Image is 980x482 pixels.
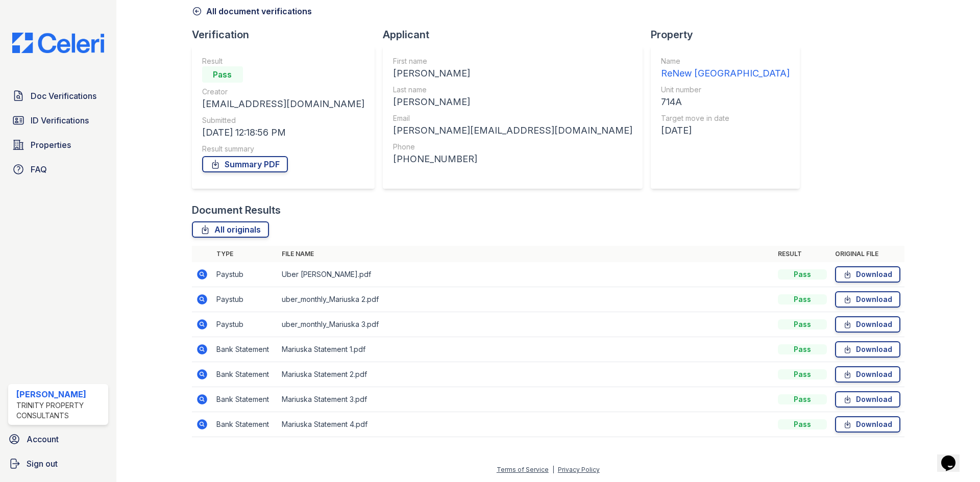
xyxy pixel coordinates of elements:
span: Doc Verifications [31,90,96,102]
a: All originals [192,221,269,238]
div: Result summary [202,144,364,154]
td: Bank Statement [212,337,278,362]
td: Mariuska Statement 3.pdf [278,387,774,412]
iframe: chat widget [937,441,970,472]
img: CE_Logo_Blue-a8612792a0a2168367f1c8372b55b34899dd931a85d93a1a3d3e32e68fde9ad4.png [4,33,112,53]
td: Bank Statement [212,362,278,387]
td: uber_monthly_Mariuska 2.pdf [278,287,774,312]
div: Creator [202,87,364,97]
span: FAQ [31,163,47,175]
div: [PERSON_NAME][EMAIL_ADDRESS][DOMAIN_NAME] [393,123,632,138]
td: Mariuska Statement 1.pdf [278,337,774,362]
div: Pass [778,394,827,404]
div: Phone [393,142,632,152]
td: Bank Statement [212,412,278,437]
div: [PHONE_NUMBER] [393,152,632,166]
div: Last name [393,85,632,95]
div: ReNew [GEOGRAPHIC_DATA] [661,66,790,81]
a: Download [835,366,900,383]
span: Account [27,433,59,445]
a: Download [835,391,900,408]
div: Verification [192,28,383,42]
div: Pass [778,369,827,379]
a: Terms of Service [497,466,549,473]
a: Privacy Policy [558,466,600,473]
td: Mariuska Statement 2.pdf [278,362,774,387]
a: Download [835,266,900,283]
span: Sign out [27,458,58,470]
div: | [552,466,554,473]
a: All document verifications [192,5,312,17]
span: Properties [31,139,71,151]
div: Pass [778,344,827,354]
th: Type [212,246,278,262]
a: Download [835,341,900,358]
div: [PERSON_NAME] [393,66,632,81]
div: Pass [778,294,827,305]
div: 714A [661,95,790,109]
div: Email [393,113,632,123]
a: ID Verifications [8,110,108,131]
a: Download [835,291,900,308]
div: Applicant [383,28,651,42]
td: Paystub [212,312,278,337]
td: Mariuska Statement 4.pdf [278,412,774,437]
div: Pass [778,419,827,429]
div: Target move in date [661,113,790,123]
a: FAQ [8,159,108,180]
a: Download [835,416,900,433]
div: Trinity Property Consultants [16,400,104,421]
div: Property [651,28,808,42]
div: Result [202,56,364,66]
div: Document Results [192,203,281,217]
a: Download [835,316,900,333]
th: Original file [831,246,904,262]
div: [PERSON_NAME] [16,388,104,400]
div: Pass [202,66,243,83]
td: Bank Statement [212,387,278,412]
a: Account [4,429,112,449]
div: Pass [778,269,827,280]
a: Name ReNew [GEOGRAPHIC_DATA] [661,56,790,81]
div: [DATE] [661,123,790,138]
td: Paystub [212,262,278,287]
a: Summary PDF [202,156,288,172]
a: Doc Verifications [8,86,108,106]
div: Name [661,56,790,66]
div: [EMAIL_ADDRESS][DOMAIN_NAME] [202,97,364,111]
span: ID Verifications [31,114,89,126]
div: Submitted [202,115,364,125]
th: File name [278,246,774,262]
a: Sign out [4,453,112,474]
div: First name [393,56,632,66]
div: Unit number [661,85,790,95]
td: uber_monthly_Mariuska 3.pdf [278,312,774,337]
div: [PERSON_NAME] [393,95,632,109]
div: [DATE] 12:18:56 PM [202,125,364,140]
td: Paystub [212,287,278,312]
th: Result [774,246,831,262]
div: Pass [778,319,827,329]
a: Properties [8,135,108,155]
td: Uber [PERSON_NAME].pdf [278,262,774,287]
